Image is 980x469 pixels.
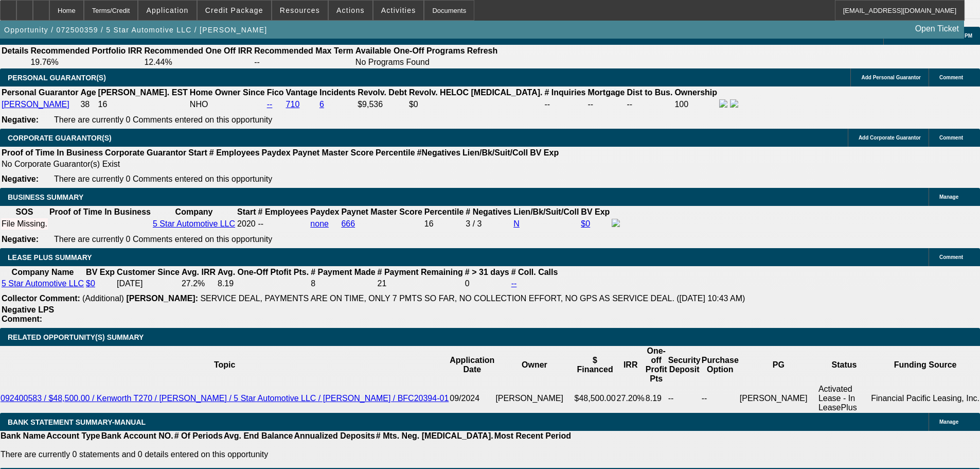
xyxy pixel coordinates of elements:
[674,99,718,110] td: 100
[98,99,188,110] td: 16
[2,219,47,229] div: File Missing.
[587,99,626,110] td: --
[530,148,559,157] b: BV Exp
[293,148,373,157] b: Paynet Master Score
[1,207,48,217] th: SOS
[254,46,354,56] th: Recommended Max Term
[280,6,320,14] span: Resources
[730,99,738,108] img: linkedin-icon.png
[126,294,198,303] b: [PERSON_NAME]:
[146,6,188,14] span: Application
[258,207,309,216] b: # Employees
[98,88,188,97] b: [PERSON_NAME]. EST
[2,294,80,303] b: Collector Comment:
[46,431,101,441] th: Account Type
[237,218,256,230] td: 2020
[181,279,216,289] td: 27.2%
[424,207,464,216] b: Percentile
[8,193,83,201] span: BUSINESS SUMMARY
[2,88,78,97] b: Personal Guarantor
[341,219,355,228] a: 666
[2,235,39,244] b: Negative:
[30,57,142,67] td: 19.76%
[668,346,701,384] th: Security Deposit
[188,148,207,157] b: Start
[286,100,300,109] a: 710
[701,346,739,384] th: Purchase Option
[237,207,256,216] b: Start
[54,115,272,124] span: There are currently 0 Comments entered on this opportunity
[262,148,291,157] b: Paydex
[8,74,106,82] span: PERSONAL GUARANTOR(S)
[376,148,415,157] b: Percentile
[198,1,271,20] button: Credit Package
[627,88,673,97] b: Dist to Bus.
[138,1,196,20] button: Application
[223,431,294,441] th: Avg. End Balance
[495,346,574,384] th: Owner
[417,148,461,157] b: #Negatives
[616,384,645,413] td: 27.20%
[818,384,870,413] td: Activated Lease - In LeasePlus
[513,207,579,216] b: Lien/Bk/Suit/Coll
[117,268,180,276] b: Customer Since
[310,279,376,289] td: 8
[80,88,96,97] b: Age
[54,175,272,183] span: There are currently 0 Comments entered on this opportunity
[341,207,422,216] b: Paynet Master Score
[494,431,572,441] th: Most Recent Period
[86,268,115,276] b: BV Exp
[1,394,449,403] a: 092400583 / $48,500.00 / Kenworth T270 / [PERSON_NAME] / 5 Star Automotive LLC / [PERSON_NAME] / ...
[409,88,543,97] b: Revolv. HELOC [MEDICAL_DATA].
[466,219,511,229] div: 3 / 3
[355,46,466,56] th: Available One-Off Programs
[513,219,520,228] a: N
[254,57,354,67] td: --
[54,235,272,244] span: There are currently 0 Comments entered on this opportunity
[218,268,309,276] b: Avg. One-Off Ptofit Pts.
[574,346,616,384] th: $ Financed
[911,20,963,38] a: Open Ticket
[466,207,511,216] b: # Negatives
[645,346,668,384] th: One-off Profit Pts
[581,207,610,216] b: BV Exp
[1,148,103,158] th: Proof of Time In Business
[495,384,574,413] td: [PERSON_NAME]
[376,431,494,441] th: # Mts. Neg. [MEDICAL_DATA].
[272,1,328,20] button: Resources
[329,1,372,20] button: Actions
[175,207,213,216] b: Company
[205,6,263,14] span: Credit Package
[144,46,253,56] th: Recommended One Off IRR
[86,279,95,288] a: $0
[2,305,54,323] b: Negative LPS Comment:
[144,57,253,67] td: 12.44%
[939,419,958,425] span: Manage
[357,99,407,110] td: $9,536
[645,384,668,413] td: 8.19
[424,219,464,229] div: 16
[668,384,701,413] td: --
[719,99,727,108] img: facebook-icon.png
[190,88,265,97] b: Home Owner Since
[286,88,317,97] b: Vantage
[627,99,673,110] td: --
[174,431,223,441] th: # Of Periods
[612,219,620,227] img: facebook-icon.png
[544,99,586,110] td: --
[319,100,324,109] a: 6
[939,135,963,141] span: Comment
[939,254,963,260] span: Comment
[859,135,921,141] span: Add Corporate Guarantor
[49,207,151,217] th: Proof of Time In Business
[870,384,980,413] td: Financial Pacific Leasing, Inc.
[449,346,495,384] th: Application Date
[739,384,818,413] td: [PERSON_NAME]
[462,148,528,157] b: Lien/Bk/Suit/Coll
[319,88,355,97] b: Incidents
[616,346,645,384] th: IRR
[581,219,590,228] a: $0
[153,219,235,228] a: 5 Star Automotive LLC
[101,431,174,441] th: Bank Account NO.
[1,450,571,459] p: There are currently 0 statements and 0 details entered on this opportunity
